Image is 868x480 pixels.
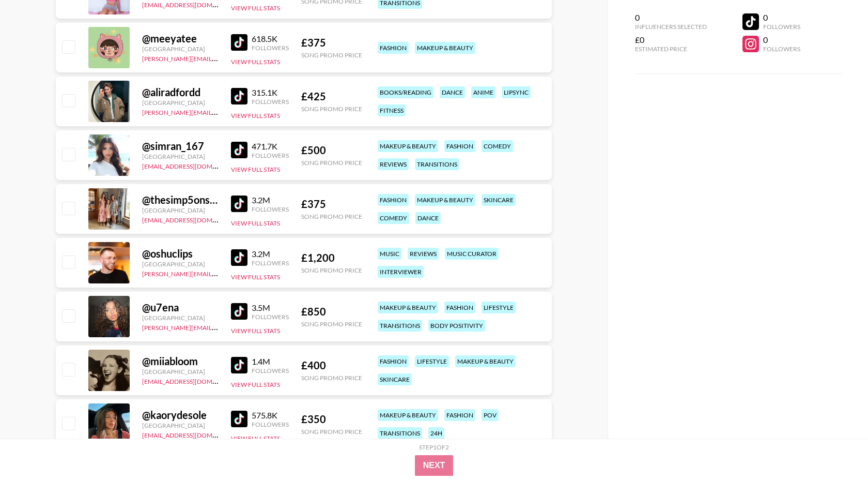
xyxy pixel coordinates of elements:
[415,158,459,170] div: transitions
[378,355,409,367] div: fashion
[378,86,433,98] div: books/reading
[252,44,289,52] div: Followers
[142,32,219,45] div: @ meeyatee
[301,374,362,382] div: Song Promo Price
[301,305,362,318] div: £ 850
[444,302,475,313] div: fashion
[142,422,219,429] div: [GEOGRAPHIC_DATA]
[252,87,289,98] div: 315.1K
[252,152,289,159] div: Followers
[142,193,219,206] div: @ thesimp5onsisters
[252,303,289,313] div: 3.5M
[231,381,280,388] button: View Full Stats
[252,249,289,259] div: 3.2M
[378,409,438,421] div: makeup & beauty
[231,357,247,373] img: TikTok
[252,205,289,213] div: Followers
[142,140,219,153] div: @ simran_167
[419,443,449,451] div: Step 1 of 2
[635,23,707,31] div: Influencers Selected
[445,248,499,260] div: music curator
[231,327,280,335] button: View Full Stats
[455,355,516,367] div: makeup & beauty
[763,45,800,53] div: Followers
[301,413,362,426] div: £ 350
[635,12,707,23] div: 0
[378,212,409,224] div: comedy
[231,142,247,158] img: TikTok
[252,313,289,321] div: Followers
[378,302,438,313] div: makeup & beauty
[252,195,289,205] div: 3.2M
[444,140,475,152] div: fashion
[301,90,362,103] div: £ 425
[231,273,280,281] button: View Full Stats
[301,320,362,328] div: Song Promo Price
[378,42,409,54] div: fashion
[142,206,219,214] div: [GEOGRAPHIC_DATA]
[231,303,247,320] img: TikTok
[142,107,393,116] a: [PERSON_NAME][EMAIL_ADDRESS][PERSON_NAME][PERSON_NAME][DOMAIN_NAME]
[816,428,856,468] iframe: Drift Widget Chat Controller
[502,86,531,98] div: lipsync
[378,320,422,332] div: transitions
[378,266,424,278] div: interviewer
[378,194,409,206] div: fashion
[763,23,800,31] div: Followers
[301,213,362,220] div: Song Promo Price
[142,376,246,385] a: [EMAIL_ADDRESS][DOMAIN_NAME]
[142,429,246,439] a: [EMAIL_ADDRESS][DOMAIN_NAME]
[378,427,422,439] div: transitions
[301,144,362,157] div: £ 500
[142,45,219,53] div: [GEOGRAPHIC_DATA]
[142,301,219,314] div: @ u7ena
[635,45,707,53] div: Estimated Price
[482,194,516,206] div: skincare
[142,214,246,224] a: [EMAIL_ADDRESS][DOMAIN_NAME]
[252,259,289,267] div: Followers
[142,409,219,422] div: @ kaorydesole
[252,356,289,367] div: 1.4M
[301,359,362,372] div: £ 400
[231,112,280,119] button: View Full Stats
[378,248,401,260] div: music
[301,251,362,264] div: £ 1,200
[415,42,475,54] div: makeup & beauty
[231,434,280,442] button: View Full Stats
[142,314,219,322] div: [GEOGRAPHIC_DATA]
[142,247,219,260] div: @ oshuclips
[252,410,289,421] div: 575.8K
[231,219,280,227] button: View Full Stats
[252,421,289,428] div: Followers
[378,158,409,170] div: reviews
[142,99,219,107] div: [GEOGRAPHIC_DATA]
[415,355,449,367] div: lifestyle
[142,53,295,63] a: [PERSON_NAME][EMAIL_ADDRESS][DOMAIN_NAME]
[231,196,247,212] img: TikTok
[231,88,247,104] img: TikTok
[142,268,295,278] a: [PERSON_NAME][EMAIL_ADDRESS][DOMAIN_NAME]
[231,166,280,173] button: View Full Stats
[301,198,362,211] div: £ 375
[142,153,219,160] div: [GEOGRAPHIC_DATA]
[142,160,246,170] a: [EMAIL_ADDRESS][DOMAIN_NAME]
[482,409,499,421] div: pov
[231,411,247,427] img: TikTok
[301,266,362,274] div: Song Promo Price
[635,35,707,45] div: £0
[142,86,219,99] div: @ aliradfordd
[428,427,444,439] div: 24h
[301,36,362,49] div: £ 375
[482,140,513,152] div: comedy
[252,367,289,374] div: Followers
[415,194,475,206] div: makeup & beauty
[231,34,247,51] img: TikTok
[378,104,406,116] div: fitness
[231,4,280,12] button: View Full Stats
[428,320,485,332] div: body positivity
[301,159,362,167] div: Song Promo Price
[408,248,439,260] div: reviews
[482,302,516,313] div: lifestyle
[378,140,438,152] div: makeup & beauty
[142,368,219,376] div: [GEOGRAPHIC_DATA]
